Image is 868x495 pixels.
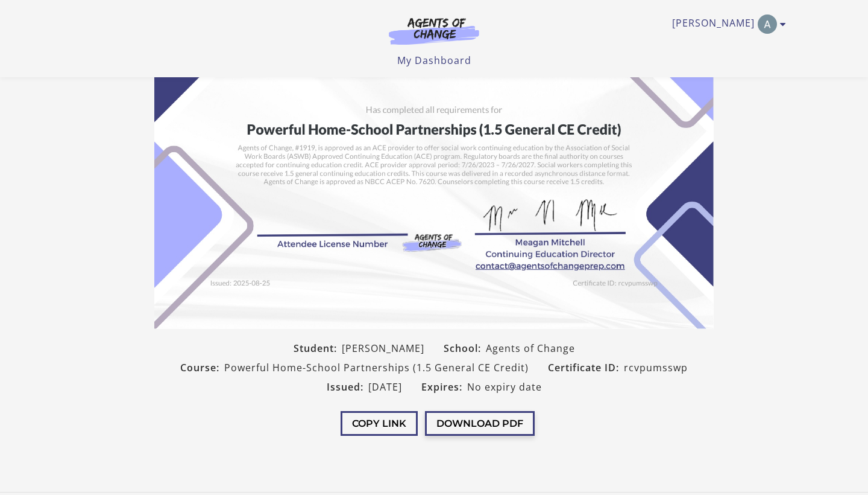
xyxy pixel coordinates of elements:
a: My Dashboard [397,54,471,67]
span: Course: [180,360,224,375]
span: Student: [294,341,342,356]
span: No expiry date [467,380,542,394]
span: rcvpumsswp [624,360,688,375]
a: Toggle menu [672,14,780,34]
span: [PERSON_NAME] [342,341,424,356]
span: Agents of Change [486,341,575,356]
span: School: [444,341,486,356]
span: Expires: [421,380,467,394]
span: Powerful Home-School Partnerships (1.5 General CE Credit) [224,360,529,375]
span: Issued: [327,380,368,394]
img: Agents of Change Logo [376,17,492,45]
button: Copy Link [341,411,418,436]
button: Download PDF [425,411,535,436]
span: Certificate ID: [548,360,624,375]
span: [DATE] [368,380,402,394]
